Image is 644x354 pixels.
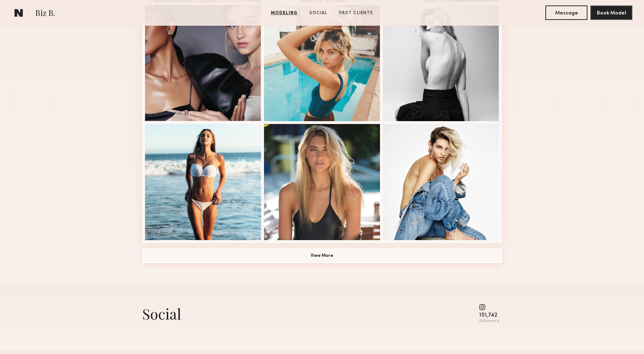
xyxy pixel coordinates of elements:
a: Modeling [268,10,301,16]
div: followers [479,318,499,324]
a: Book Model [590,9,632,16]
button: Message [545,5,587,20]
button: Book Model [590,5,632,20]
div: 151,742 [479,313,499,318]
a: Past Clients [336,10,376,16]
div: Social [142,304,181,323]
span: Biz B. [35,7,55,20]
a: Social [306,10,330,16]
button: View More [142,248,502,263]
